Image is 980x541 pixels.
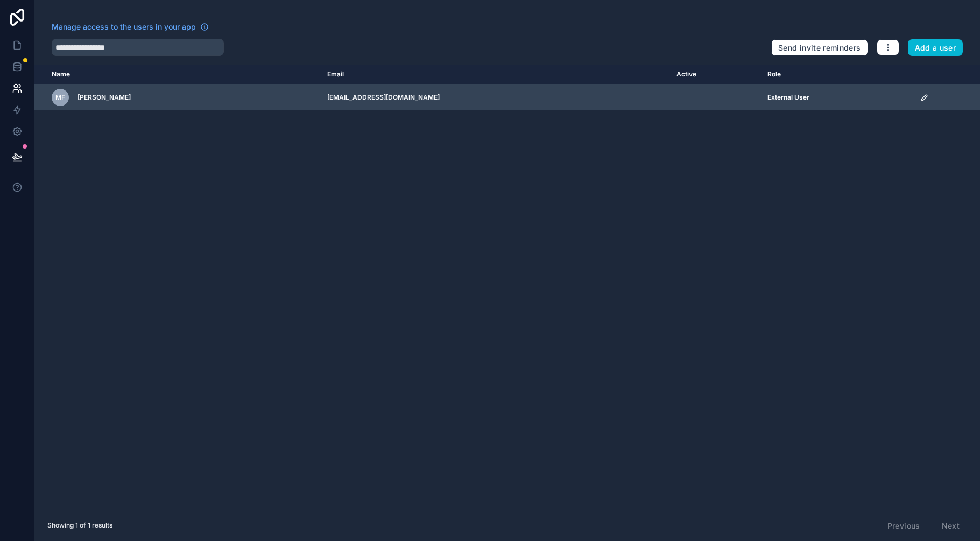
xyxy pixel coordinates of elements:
td: [EMAIL_ADDRESS][DOMAIN_NAME] [321,85,670,111]
span: [PERSON_NAME] [77,93,131,102]
span: External User [767,93,809,102]
div: scrollable content [34,65,980,510]
button: Send invite reminders [771,39,868,57]
span: MF [55,93,65,102]
th: Name [34,65,321,85]
th: Email [321,65,670,85]
button: Add a user [908,39,963,57]
th: Role [761,65,914,85]
span: Showing 1 of 1 results [47,521,112,530]
th: Active [670,65,762,85]
a: Manage access to the users in your app [52,22,209,32]
span: Manage access to the users in your app [52,22,196,32]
